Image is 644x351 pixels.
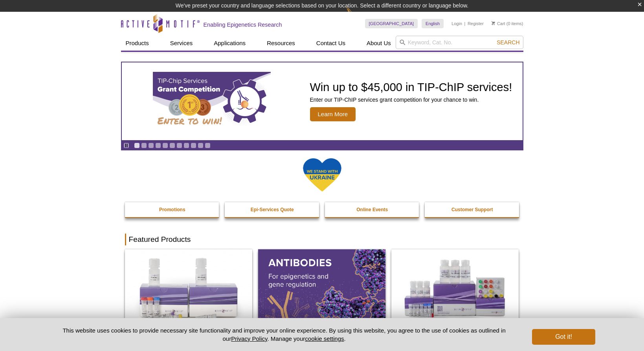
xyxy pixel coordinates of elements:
[155,143,161,148] a: Go to slide 4
[134,143,140,148] a: Go to slide 1
[162,143,168,148] a: Go to slide 5
[391,249,519,326] img: CUT&Tag-IT® Express Assay Kit
[422,19,444,28] a: English
[451,207,493,212] strong: Customer Support
[310,96,512,103] p: Enter our TIP-ChIP services grant competition for your chance to win.
[396,36,523,49] input: Keyword, Cat. No.
[464,19,466,28] li: |
[492,19,523,28] li: (0 items)
[532,329,595,345] button: Got it!
[492,21,505,26] a: Cart
[153,72,271,131] img: TIP-ChIP Services Grant Competition
[262,36,300,51] a: Resources
[365,19,418,28] a: [GEOGRAPHIC_DATA]
[176,143,182,148] a: Go to slide 7
[148,143,154,148] a: Go to slide 3
[225,202,320,217] a: Epi-Services Quote
[125,202,220,217] a: Promotions
[209,36,250,51] a: Applications
[198,143,204,148] a: Go to slide 10
[425,202,520,217] a: Customer Support
[362,36,396,51] a: About Us
[169,143,175,148] a: Go to slide 6
[310,107,356,121] span: Learn More
[305,335,344,342] button: cookie settings
[122,62,523,140] article: TIP-ChIP Services Grant Competition
[494,39,522,46] button: Search
[497,39,519,46] span: Search
[49,326,519,343] p: This website uses cookies to provide necessary site functionality and improve your online experie...
[356,207,388,212] strong: Online Events
[159,207,185,212] strong: Promotions
[346,6,367,24] img: Change Here
[165,36,198,51] a: Services
[258,249,385,326] img: All Antibodies
[141,143,147,148] a: Go to slide 2
[325,202,420,217] a: Online Events
[204,21,282,28] h2: Enabling Epigenetics Research
[492,21,495,25] img: Your Cart
[451,21,462,26] a: Login
[312,36,350,51] a: Contact Us
[468,21,484,26] a: Register
[125,249,252,326] img: DNA Library Prep Kit for Illumina
[205,143,211,148] a: Go to slide 11
[251,207,294,212] strong: Epi-Services Quote
[183,143,189,148] a: Go to slide 8
[123,143,129,148] a: Toggle autoplay
[310,81,512,93] h2: Win up to $45,000 in TIP-ChIP services!
[121,36,154,51] a: Products
[125,234,519,245] h2: Featured Products
[191,143,196,148] a: Go to slide 9
[122,62,523,140] a: TIP-ChIP Services Grant Competition Win up to $45,000 in TIP-ChIP services! Enter our TIP-ChIP se...
[231,335,267,342] a: Privacy Policy
[303,157,342,192] img: We Stand With Ukraine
